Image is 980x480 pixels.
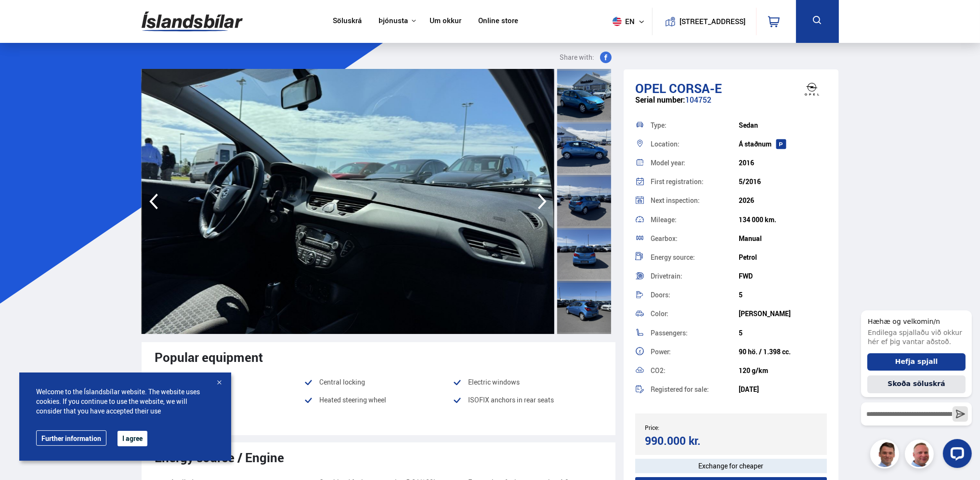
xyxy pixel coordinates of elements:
[683,17,742,26] button: [STREET_ADDRESS]
[739,216,827,224] div: 134 000 km.
[651,348,739,355] div: Power:
[739,197,827,204] div: 2026
[853,293,976,476] iframe: LiveChat chat widget
[453,376,601,388] li: Electric windows
[793,74,831,104] img: brand logo
[556,52,615,63] button: Share with:
[304,394,453,406] li: Heated steering wheel
[333,16,362,27] a: Söluskrá
[669,80,722,97] span: Corsa-e
[739,310,827,318] div: [PERSON_NAME]
[739,291,827,299] div: 5
[651,160,739,166] div: Model year:
[651,310,739,317] div: Color:
[739,253,827,261] div: Petrol
[739,159,827,167] div: 2016
[613,17,622,26] img: svg+xml;base64,PHN2ZyB4bWxucz0iaHR0cDovL3d3dy53My5vcmcvMjAwMC9zdmciIHdpZHRoPSI1MTIiIGhlaWdodD0iNT...
[739,121,827,129] div: Sedan
[645,434,728,447] div: 990.000 kr.
[651,292,739,298] div: Doors:
[609,17,633,26] span: en
[739,272,827,280] div: FWD
[36,430,106,446] a: Further information
[651,216,739,223] div: Mileage:
[651,273,739,280] div: Drivetrain:
[651,367,739,374] div: CO2:
[560,52,594,63] span: Share with:
[651,254,739,261] div: Energy source:
[554,69,967,334] img: 3333531.jpeg
[142,6,243,37] img: G0Ugv5HjCgRt.svg
[430,16,461,27] a: Um okkur
[651,122,739,129] div: Type:
[635,95,827,114] div: 104752
[635,459,827,473] div: Exchange for cheaper
[478,16,518,27] a: Online store
[155,350,602,364] div: Popular equipment
[635,94,685,105] span: Serial number:
[651,197,739,204] div: Next inspection:
[657,8,751,35] a: [STREET_ADDRESS]
[739,386,827,393] div: [DATE]
[142,69,554,334] img: 3333530.jpeg
[651,235,739,242] div: Gearbox:
[118,431,147,446] button: I agree
[739,367,827,374] div: 120 g/km
[739,329,827,337] div: 5
[651,386,739,393] div: Registered for sale:
[739,178,827,186] div: 5/2016
[635,80,666,97] span: Opel
[739,348,827,356] div: 90 hö. / 1.398 cc.
[651,178,739,185] div: First registration:
[304,376,453,388] li: Central locking
[645,424,731,431] div: Price:
[379,16,408,26] button: Þjónusta
[453,394,601,406] li: ISOFIX anchors in rear seats
[651,141,739,147] div: Location:
[739,235,827,242] div: Manual
[609,7,652,36] button: en
[739,140,827,148] div: Á staðnum
[651,330,739,336] div: Passengers:
[155,450,602,465] div: Energy source / Engine
[36,387,214,416] span: Welcome to the Íslandsbílar website. The website uses cookies. If you continue to use the website...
